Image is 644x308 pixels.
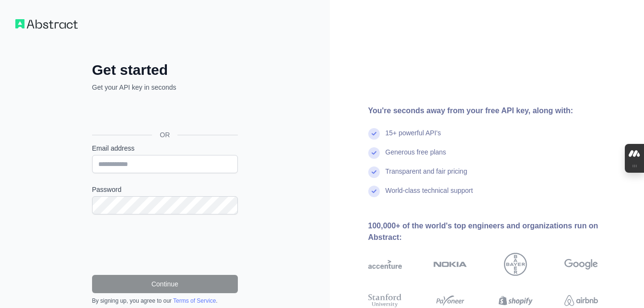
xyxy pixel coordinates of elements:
img: Workflow [15,19,78,29]
div: Generous free plans [386,147,446,166]
button: Continue [92,275,238,293]
img: check mark [368,147,380,159]
p: Get your API key in seconds [92,83,238,92]
img: nokia [433,253,467,276]
div: 100,000+ of the world's top engineers and organizations run on Abstract: [368,220,629,243]
div: By signing up, you agree to our . [92,297,238,305]
img: accenture [368,253,402,276]
img: google [564,253,598,276]
span: OR [152,130,177,140]
iframe: reCAPTCHA [92,226,238,263]
div: World-class technical support [386,186,473,205]
img: check mark [368,186,380,197]
label: Password [92,185,238,194]
div: 15+ powerful API's [386,128,441,147]
h2: Get started [92,61,238,79]
img: bayer [504,253,527,276]
div: You're seconds away from your free API key, along with: [368,105,629,117]
a: Terms of Service [173,297,216,304]
img: check mark [368,166,380,178]
div: Transparent and fair pricing [386,166,468,186]
img: check mark [368,128,380,140]
label: Email address [92,143,238,153]
iframe: Sign in with Google Button [87,103,241,124]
